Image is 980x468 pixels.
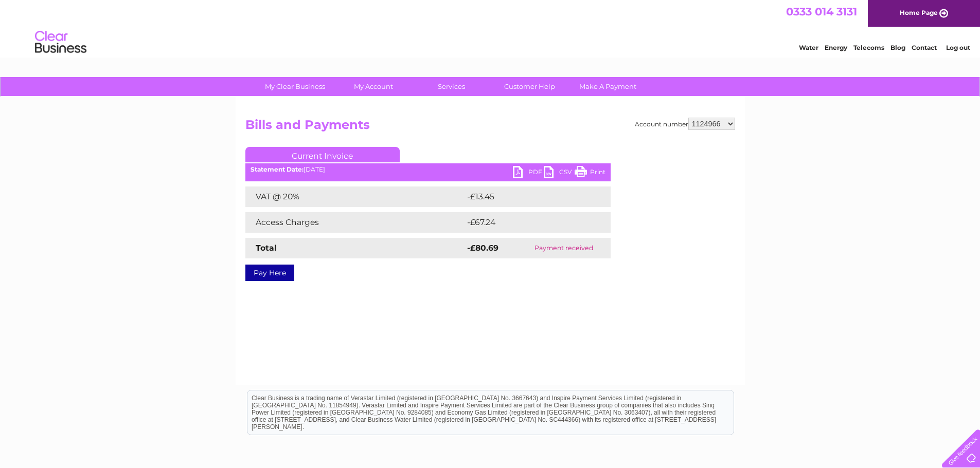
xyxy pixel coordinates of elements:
a: PDF [513,166,544,181]
a: Services [409,77,494,96]
a: Print [575,166,605,181]
a: Pay Here [245,265,294,281]
td: VAT @ 20% [245,186,465,207]
a: CSV [544,166,575,181]
h2: Bills and Payments [245,118,735,137]
a: Energy [825,44,847,51]
a: Telecoms [853,44,884,51]
div: [DATE] [245,166,611,173]
a: Blog [890,44,905,51]
a: Current Invoice [245,147,400,162]
td: Payment received [518,238,611,258]
td: -£67.24 [465,212,591,233]
a: My Account [331,77,416,96]
b: Statement Date: [251,165,304,173]
a: Customer Help [487,77,572,96]
a: My Clear Business [253,77,337,96]
strong: -£80.69 [467,243,498,253]
td: -£13.45 [465,186,591,207]
a: Contact [912,44,937,51]
div: Account number [635,118,735,130]
strong: Total [256,243,277,253]
a: Log out [946,44,970,51]
td: Access Charges [245,212,465,233]
div: Clear Business is a trading name of Verastar Limited (registered in [GEOGRAPHIC_DATA] No. 3667643... [247,6,734,50]
a: 0333 014 3131 [786,5,857,18]
a: Water [799,44,818,51]
img: logo.png [34,27,87,58]
a: Make A Payment [565,77,650,96]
